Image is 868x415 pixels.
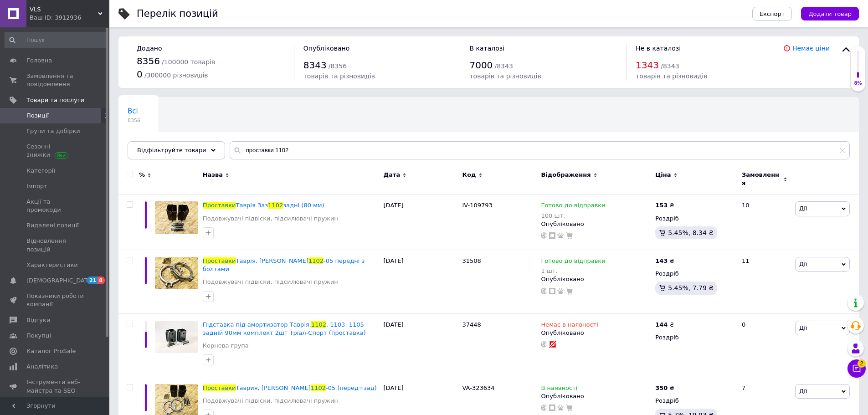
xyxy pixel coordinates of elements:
[742,171,781,187] span: Замовлення
[162,58,215,66] span: / 100000 товарів
[26,143,84,159] span: Сезонні знижки
[494,62,513,70] span: / 8343
[808,10,852,17] span: Додати товар
[541,267,605,274] div: 1 шт.
[268,202,283,209] span: 1102
[137,45,162,52] span: Додано
[736,195,793,250] div: 10
[760,10,785,17] span: Експорт
[668,229,714,236] span: 5.45%, 8.34 ₴
[541,202,605,211] span: Готово до відправки
[858,359,866,368] span: 2
[26,363,58,371] span: Аналітика
[655,202,668,209] b: 153
[541,171,591,179] span: Відображення
[236,384,311,391] span: Таврия, [PERSON_NAME]
[137,56,160,67] span: 8356
[303,45,350,52] span: Опубліковано
[469,45,504,52] span: В каталозі
[303,60,327,71] span: 8343
[381,250,460,313] div: [DATE]
[26,182,47,190] span: Імпорт
[655,215,734,223] div: Роздріб
[381,313,460,377] div: [DATE]
[26,127,80,135] span: Групи та добірки
[236,257,309,264] span: Таврія, [PERSON_NAME]
[384,171,401,179] span: Дата
[98,277,105,284] span: 8
[311,384,326,391] span: 1102
[137,9,218,19] div: Перелік позицій
[655,321,668,328] b: 144
[462,321,481,328] span: 37448
[469,60,493,71] span: 7000
[26,72,84,88] span: Замовлення та повідомлення
[203,257,365,272] a: ПроставкиТаврія, [PERSON_NAME]1102-05 передні з болтами
[26,112,49,120] span: Позиції
[799,261,807,267] span: Дії
[636,60,659,71] span: 1343
[236,202,268,209] span: Таврія Заз
[26,261,78,269] span: Характеристики
[636,72,707,80] span: товарів та різновидів
[26,167,55,175] span: Категорії
[128,117,140,124] span: 8356
[203,342,249,350] a: Корнева група
[655,257,668,264] b: 143
[847,359,866,378] button: Чат з покупцем2
[203,397,338,405] a: Подовжувачі підвіски, підсилювачі пружин
[541,275,651,283] div: Опубліковано
[462,171,476,179] span: Код
[203,202,236,209] span: Проставки
[230,141,850,159] input: Пошук по назві позиції, артикулу і пошуковим запитам
[203,384,236,391] span: Проставки
[26,347,76,355] span: Каталог ProSale
[799,388,807,395] span: Дії
[381,195,460,250] div: [DATE]
[736,313,793,377] div: 0
[661,62,679,70] span: / 8343
[30,14,109,22] div: Ваш ID: 3912936
[203,257,236,264] span: Проставки
[541,257,605,267] span: Готово до відправки
[541,212,605,219] div: 100 шт.
[462,384,495,391] span: VA-323634
[30,5,98,14] span: VLS
[26,221,79,230] span: Видалені позиції
[203,321,311,328] span: Підставка під амортизатор Таврія,
[462,257,481,264] span: 31508
[655,270,734,278] div: Роздріб
[655,257,674,265] div: ₴
[752,7,792,20] button: Експорт
[203,321,366,336] span: , 1103, 1105 задній 90мм комплект 2шт Тріал-Спорт (проставка)
[128,107,138,115] span: Всі
[26,96,84,104] span: Товари та послуги
[26,56,52,65] span: Головна
[541,384,577,394] span: В наявності
[668,284,714,292] span: 5.45%, 7.79 ₴
[655,397,734,405] div: Роздріб
[139,171,145,179] span: %
[541,392,651,400] div: Опубліковано
[655,333,734,342] div: Роздріб
[655,384,668,391] b: 350
[203,202,324,209] a: ПроставкиТаврія Заз1102задні (80 мм)
[329,62,347,70] span: / 8356
[26,378,84,395] span: Інструменти веб-майстра та SEO
[155,257,198,289] img: Проставки Таврия, Славута Заз 1102-05 передние с болтами
[203,278,338,286] a: Подовжувачі підвіски, підсилювачі пружин
[541,321,598,331] span: Немає в наявності
[801,7,859,20] button: Додати товар
[655,201,674,210] div: ₴
[137,147,206,154] span: Відфільтруйте товари
[26,277,94,285] span: [DEMOGRAPHIC_DATA]
[203,171,223,179] span: Назва
[283,202,324,209] span: задні (80 мм)
[144,72,208,79] span: / 300000 різновидів
[792,45,830,52] a: Немає ціни
[655,384,674,392] div: ₴
[655,321,674,329] div: ₴
[799,324,807,331] span: Дії
[203,384,377,391] a: ПроставкиТаврия, [PERSON_NAME]1102-05 (перед+зад)
[26,292,84,308] span: Показники роботи компанії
